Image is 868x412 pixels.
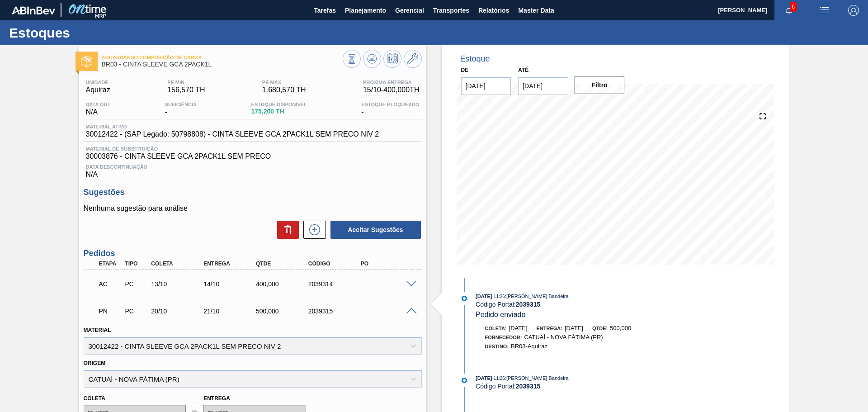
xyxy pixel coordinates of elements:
[433,5,469,16] span: Transportes
[86,86,110,94] span: Aquiraz
[102,61,343,68] span: BR03 - CINTA SLEEVE GCA 2PACK1L
[476,383,690,390] div: Código Portal:
[306,280,365,288] div: 2039314
[592,326,608,331] span: Qtde:
[383,50,401,68] button: Programar Estoque
[485,344,509,349] span: Destino:
[460,54,490,64] div: Estoque
[404,50,422,68] button: Ir ao Master Data / Geral
[395,5,424,16] span: Gerencial
[84,102,113,116] div: N/A
[12,6,55,14] img: TNhmsLtSVTkK8tSr43FrP2fwEKptu5GPRR3wAAAABJRU5ErkJggg==
[84,188,422,197] h3: Sugestões
[203,395,230,402] label: Entrega
[9,28,170,38] h1: Estoques
[97,260,124,267] div: Etapa
[476,375,492,381] span: [DATE]
[478,5,509,16] span: Relatórios
[201,308,260,315] div: 21/10/2025
[251,108,307,115] span: 175,200 TH
[492,376,505,381] span: - 11:26
[84,360,106,366] label: Origem
[201,260,260,267] div: Entrega
[97,274,124,294] div: Aguardando Composição de Carga
[610,325,631,331] span: 500,000
[361,102,419,107] span: Estoque Bloqueado
[86,80,110,85] span: Unidade
[518,77,568,95] input: dd/mm/yyyy
[524,334,603,341] span: CATUAÍ - NOVA FÁTIMA (PR)
[86,152,420,161] span: 30003876 - CINTA SLEEVE GCA 2PACK1L SEM PRECO
[343,50,361,68] button: Visão Geral dos Estoques
[262,80,306,85] span: PE MAX
[462,296,467,301] img: atual
[516,301,541,308] strong: 2039315
[461,77,511,95] input: dd/mm/yyyy
[84,395,105,402] label: Coleta
[476,311,525,318] span: Pedido enviado
[254,260,312,267] div: Qtde
[273,221,299,239] div: Excluir Sugestões
[97,301,124,321] div: Pedido em Negociação
[359,102,421,116] div: -
[518,5,554,16] span: Master Data
[84,161,422,179] div: N/A
[306,308,365,315] div: 2039315
[492,294,505,299] span: - 11:26
[84,327,111,333] label: Material
[790,2,797,12] span: 6
[462,378,467,383] img: atual
[299,221,326,239] div: Nova sugestão
[485,326,507,331] span: Coleta:
[476,301,690,308] div: Código Portal:
[359,260,417,267] div: PO
[86,164,420,170] span: Data Descontinuação
[254,308,312,315] div: 500,000
[565,325,583,331] span: [DATE]
[123,308,150,315] div: Pedido de Compra
[86,102,111,107] span: Data out
[505,375,569,381] span: : [PERSON_NAME] Bandeira
[848,5,859,16] img: Logout
[165,102,197,107] span: Suficiência
[86,146,420,152] span: Material de Substituição
[167,86,205,94] span: 156,570 TH
[345,5,386,16] span: Planejamento
[363,50,381,68] button: Atualizar Gráfico
[774,4,803,17] button: Notificações
[84,204,422,213] p: Nenhuma sugestão para análise
[476,294,492,299] span: [DATE]
[314,5,336,16] span: Tarefas
[167,80,205,85] span: PE MIN
[518,67,528,73] label: Até
[99,280,122,288] p: AC
[262,86,306,94] span: 1.680,570 TH
[509,325,528,331] span: [DATE]
[123,260,150,267] div: Tipo
[363,86,420,94] span: 15/10 - 400,000 TH
[326,220,422,240] div: Aceitar Sugestões
[505,294,569,299] span: : [PERSON_NAME] Bandeira
[123,280,150,288] div: Pedido de Compra
[201,280,260,288] div: 14/10/2025
[251,102,307,107] span: Estoque Disponível
[163,102,199,116] div: -
[306,260,365,267] div: Código
[86,130,379,138] span: 30012422 - (SAP Legado: 50798808) - CINTA SLEEVE GCA 2PACK1L SEM PRECO NIV 2
[99,308,122,315] p: PN
[516,383,541,390] strong: 2039315
[537,326,562,331] span: Entrega:
[575,76,625,94] button: Filtro
[254,280,312,288] div: 400,000
[485,335,522,340] span: Fornecedor:
[149,308,208,315] div: 20/10/2025
[84,249,422,258] h3: Pedidos
[330,221,421,239] button: Aceitar Sugestões
[86,124,379,129] span: Material ativo
[149,280,208,288] div: 13/10/2025
[149,260,208,267] div: Coleta
[81,56,92,67] img: Ícone
[511,343,547,350] span: BR03-Aquiraz
[363,80,420,85] span: Próxima Entrega
[102,55,343,60] span: Aguardando Composição de Carga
